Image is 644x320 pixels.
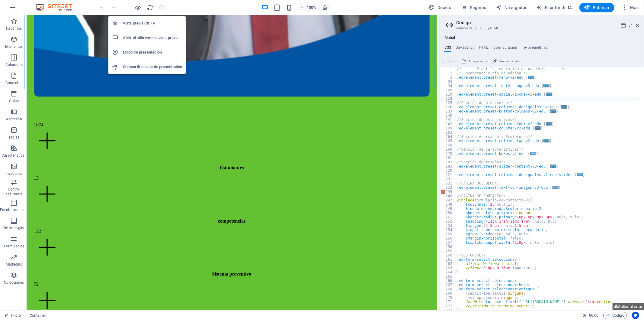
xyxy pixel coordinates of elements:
[446,109,452,113] font: 133
[446,126,452,130] font: 149
[446,113,452,118] font: 140
[4,280,24,285] font: Colecciones
[446,211,452,215] font: 250
[123,50,162,54] font: Modo de presentación
[446,249,452,253] font: 259
[446,296,452,300] font: 270
[446,274,452,279] font: 265
[630,5,639,10] font: Más
[446,291,452,296] font: 269
[6,262,22,266] font: Marketing
[446,152,452,156] font: 170
[446,308,452,312] font: 273
[5,81,23,85] font: Contenido
[446,202,452,207] font: 248
[35,4,80,11] img: Logotipo del editor
[30,312,46,319] nav: migaja de pan
[427,3,454,12] button: Diseño
[577,174,584,178] font: ...
[469,60,489,63] font: Agregar archivo
[446,228,452,232] font: 254
[446,101,452,105] font: 125
[459,3,489,12] button: Páginas
[446,215,452,219] font: 251
[446,232,452,236] font: 255
[446,118,452,122] font: 141
[446,257,452,262] font: 261
[450,67,452,71] font: 1
[11,313,21,318] font: Inicio
[505,5,527,10] font: Navegador
[546,123,553,127] font: ...
[446,156,452,160] font: 181
[456,26,498,30] font: Administrar (S)CSS, JS y HTML
[444,45,451,50] font: CSS
[446,181,452,185] font: 232
[5,187,22,196] font: Control deslizante
[5,63,23,67] font: Columnas
[307,5,316,10] font: 100%
[450,71,452,75] font: 2
[446,160,452,164] font: 182
[147,4,154,11] i: Recargar página
[551,165,557,169] font: ...
[446,105,452,109] font: 126
[553,186,559,191] font: ...
[446,190,452,194] font: 245
[446,139,452,143] font: 165
[583,312,599,319] h6: Tiempo de sesión
[446,164,452,168] font: 183
[456,45,474,50] font: JavaScript
[2,153,27,158] font: Características
[619,3,641,12] button: Más
[618,304,642,309] font: Saltar al error
[535,127,542,131] font: ...
[5,312,21,319] a: Haga clic para cancelar la selección. Haga doble clic para abrir Páginas.
[530,152,537,157] font: ...
[30,312,46,319] span: Click to select. Double-click to edit
[6,26,22,31] font: Favoritos
[544,85,550,89] font: ...
[446,253,452,257] font: 260
[448,84,452,88] font: 94
[522,45,547,50] font: Texto repetitivo
[5,44,23,49] font: Elementos
[446,168,452,173] font: 220
[545,5,572,10] font: Escritor de IA
[123,35,178,40] font: Abrir el sitio web de vista previa
[4,244,24,248] font: Formularios
[448,80,452,84] font: 93
[446,135,452,139] font: 164
[437,5,451,10] font: Diseño
[123,64,182,69] font: Compartir enlace de presentación
[446,283,452,287] font: 267
[446,122,452,126] font: 142
[446,92,452,96] font: 110
[444,36,455,40] font: Global
[446,143,452,147] font: 168
[446,287,452,291] font: 268
[297,4,319,11] button: 100%
[456,20,471,25] font: Código
[470,5,486,10] font: Páginas
[446,194,452,198] font: 246
[460,58,490,65] button: Agregar archivo
[427,3,454,12] div: Diseño (Ctrl+Alt+Y)
[493,45,517,50] font: Configuración
[450,75,452,80] font: 3
[446,96,452,101] font: 124
[446,236,452,240] font: 256
[446,173,452,177] font: 221
[612,313,624,318] font: Código
[446,88,452,92] font: 109
[492,58,521,65] button: Selector de color
[8,135,20,139] font: Tablas
[446,266,452,270] font: 263
[446,300,452,304] font: 271
[446,279,452,283] font: 266
[494,3,529,12] button: Navegador
[446,219,452,224] font: 252
[528,76,535,80] font: ...
[551,110,557,114] font: ...
[446,147,452,152] font: 169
